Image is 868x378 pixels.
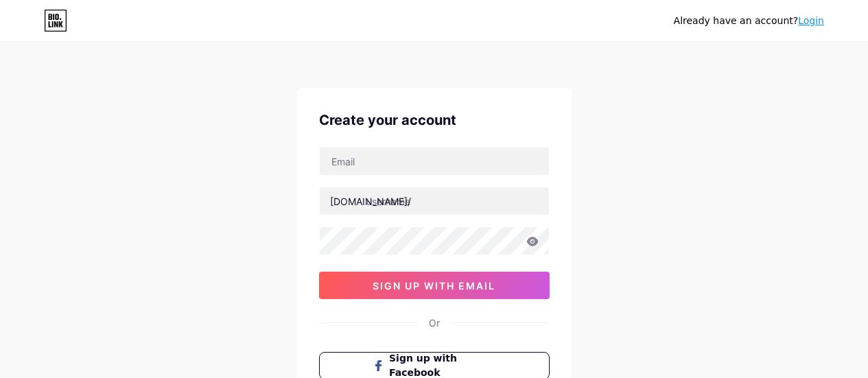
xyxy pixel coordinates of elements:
[330,194,411,209] div: [DOMAIN_NAME]/
[320,187,549,215] input: username
[320,147,549,175] input: Email
[319,272,550,299] button: sign up with email
[674,14,824,28] div: Already have an account?
[373,280,495,292] span: sign up with email
[798,15,824,26] a: Login
[319,110,550,130] div: Create your account
[429,316,440,330] div: Or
